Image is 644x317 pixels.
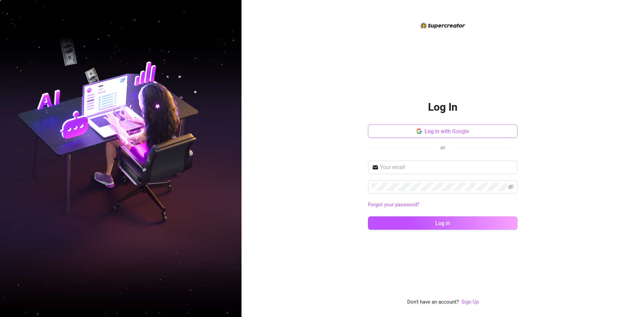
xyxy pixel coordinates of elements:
[462,299,479,305] a: Sign Up
[407,298,459,306] span: Don't have an account?
[380,163,514,171] input: Your email
[368,202,419,208] a: Forgot your password?
[368,201,518,209] a: Forgot your password?
[462,298,479,306] a: Sign Up
[428,100,458,114] h2: Log In
[440,145,445,151] span: or
[421,22,465,29] img: logo-BBDzfeDw.svg
[435,220,450,226] span: Log in
[508,184,514,190] span: eye-invisible
[425,128,469,135] span: Log in with Google
[368,216,518,230] button: Log in
[368,124,518,138] button: Log in with Google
